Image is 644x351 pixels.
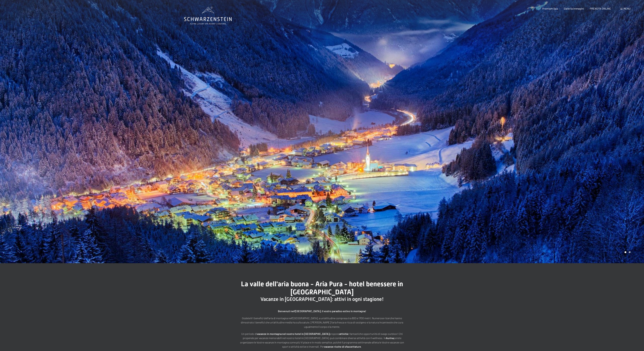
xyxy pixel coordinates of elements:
[238,332,406,349] p: Un periodo di propone e fantastiche opportunità di svago outdoor! Chi propende per vacanze memora...
[629,251,631,253] div: Carousel Page 2
[623,7,631,10] span: Menu
[260,296,384,302] span: Vacanze in [GEOGRAPHIC_DATA]: attivi in ogni stagione!
[241,280,403,296] span: La valle dell'aria buona - Aria Pura - hotel benessere in [GEOGRAPHIC_DATA]
[339,332,348,335] strong: attività
[590,7,611,10] a: PRENOTA ONLINE
[564,7,584,10] a: Galleria immagini
[238,316,406,329] p: GodeteVi i benefici dell'aria di montagna nell'[GEOGRAPHIC_DATA], a un'altitudine compresa tra 80...
[542,7,558,10] a: Premium Spa
[278,309,366,313] strong: Benvenuti nell'[GEOGRAPHIC_DATA], il vostro paradiso estivo in montagna!
[386,336,394,340] strong: Aurina
[324,345,361,348] strong: vacanze ricche di sfaccettature
[623,251,631,253] div: Carousel Pagination
[624,251,626,253] div: Carousel Page 1 (Current Slide)
[257,332,329,335] strong: vacanze in montagna nel nostro hotel in [GEOGRAPHIC_DATA]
